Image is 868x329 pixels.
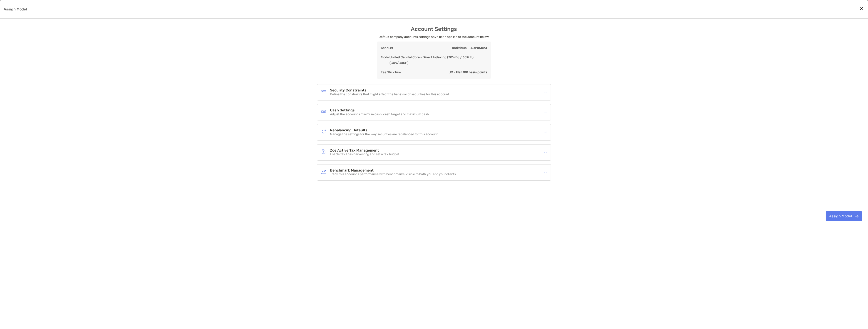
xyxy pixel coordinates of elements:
[317,124,551,140] div: icon arrowRebalancing DefaultsRebalancing DefaultsManage the settings for the way securities are ...
[330,149,400,152] h4: Zoe Active Tax Management
[544,151,547,154] img: icon arrow
[317,84,551,100] div: icon arrowSecurity ConstraintsSecurity ConstraintsDefine the constraints that might affect the be...
[317,164,551,180] div: icon arrowBenchmark ManagementBenchmark ManagementTrack this account’s performance with benchmark...
[330,113,430,116] p: Adjust the account’s minimum cash, cash target and maximum cash.
[330,108,430,112] h4: Cash Settings
[826,211,862,221] button: Assign Model
[330,128,439,132] h4: Rebalancing Defaults
[411,26,457,32] h3: Account Settings
[858,5,865,12] button: Close modal
[544,131,547,134] img: icon arrow
[389,54,487,66] p: United Capital Core - Direct Indexing (70% Eq / 30% Fi) (GOV/CORP)
[330,172,457,176] p: Track this account’s performance with benchmarks, visible to both you and your clients.
[321,169,326,174] img: Benchmark Management
[330,93,450,96] p: Define the constraints that might affect the behavior of securities for this account.
[544,171,547,174] img: icon arrow
[330,133,439,136] p: Manage the settings for the way securities are rebalanced for this account.
[317,104,551,120] div: icon arrowCash SettingsCash SettingsAdjust the account’s minimum cash, cash target and maximum cash.
[321,149,326,154] img: Zoe Active Tax Management
[544,111,547,114] img: icon arrow
[317,145,551,160] div: icon arrowZoe Active Tax ManagementZoe Active Tax ManagementEnable tax Loss harvesting and set a ...
[381,45,393,51] p: Account
[330,169,457,172] h4: Benchmark Management
[321,109,326,114] img: Cash Settings
[330,88,450,92] h4: Security Constraints
[449,69,487,75] p: UC - Flat 100 basis points
[544,91,547,94] img: icon arrow
[4,6,27,12] p: Assign Model
[452,45,487,51] p: Individual - 4QP05024
[379,34,489,40] p: Default company accounts settings have been applied to the account below.
[330,152,400,156] p: Enable tax Loss harvesting and set a tax budget.
[381,69,401,75] p: Fee Structure
[381,54,389,66] p: Model
[321,89,326,94] img: Security Constraints
[321,129,326,134] img: Rebalancing Defaults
